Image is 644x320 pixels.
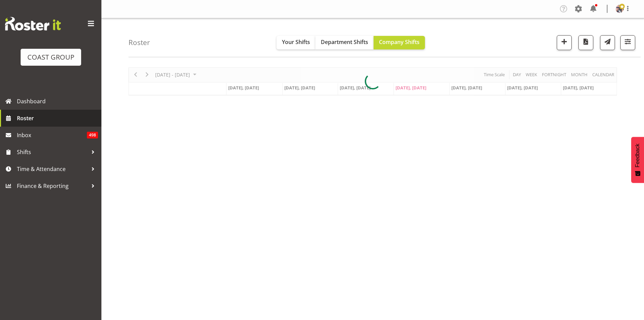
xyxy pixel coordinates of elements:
[17,130,87,140] span: Inbox
[631,137,644,183] button: Feedback - Show survey
[17,181,88,191] span: Finance & Reporting
[578,35,593,50] button: Download a PDF of the roster according to the set date range.
[17,164,88,174] span: Time & Attendance
[379,38,420,46] span: Company Shifts
[17,147,88,157] span: Shifts
[17,113,98,123] span: Roster
[374,36,425,49] button: Company Shifts
[321,38,368,46] span: Department Shifts
[17,96,98,106] span: Dashboard
[282,38,310,46] span: Your Shifts
[635,144,641,167] span: Feedback
[616,5,624,13] img: shaun-dalgetty840549a0c8df28bbc325279ea0715bbc.png
[600,35,615,50] button: Send a list of all shifts for the selected filtered period to all rostered employees.
[5,17,61,30] img: Rosterit website logo
[128,39,150,46] h4: Roster
[277,36,315,49] button: Your Shifts
[87,132,98,138] span: 498
[557,35,572,50] button: Add a new shift
[620,35,635,50] button: Filter Shifts
[315,36,374,49] button: Department Shifts
[27,52,74,62] div: COAST GROUP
